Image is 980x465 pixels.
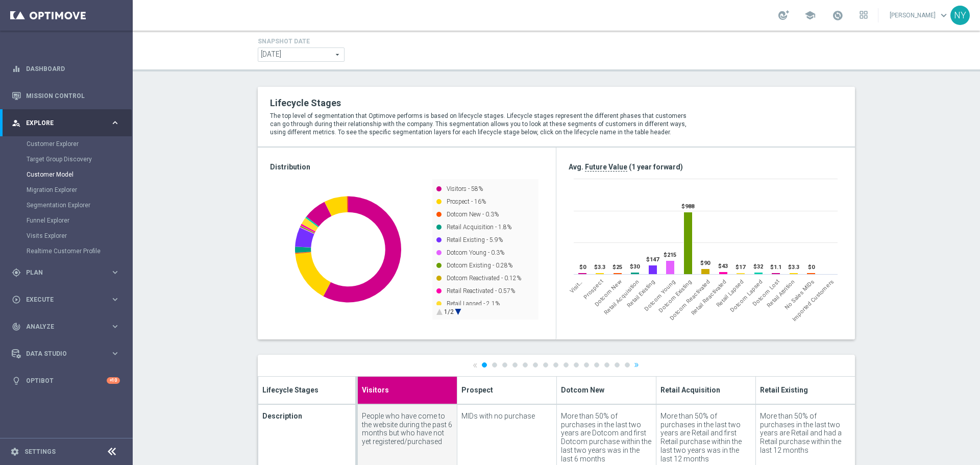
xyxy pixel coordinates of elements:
[27,247,106,255] a: Realtime Customer Profile
[584,362,589,368] a: 11
[27,186,106,194] a: Migration Explorer
[461,412,552,421] div: MIDs with no purchase
[362,384,389,395] span: Visitors
[753,263,763,270] text: $32
[447,275,521,282] text: Dotcom Reactivated - 0.12%
[11,296,120,304] button: play_circle_outline Execute keyboard_arrow_right
[11,268,120,277] button: gps_fixed Plan keyboard_arrow_right
[594,362,599,368] a: 12
[12,268,110,277] div: Plan
[110,118,120,128] i: keyboard_arrow_right
[568,278,584,295] span: Visitors
[563,362,569,368] a: 9
[594,264,605,271] text: $3.3
[27,216,106,225] a: Funnel Explorer
[561,384,604,395] span: Dotcom New
[110,267,120,277] i: keyboard_arrow_right
[26,55,120,82] a: Dashboard
[26,324,110,330] span: Analyze
[110,295,120,304] i: keyboard_arrow_right
[804,10,816,21] span: school
[27,228,132,243] div: Visits Explorer
[262,384,318,395] span: Lifecycle Stages
[788,264,799,271] text: $3.3
[660,412,751,463] div: More than 50% of purchases in the last two years are Retail and first Retail purchase within the ...
[938,10,949,21] span: keyboard_arrow_down
[615,362,620,368] a: 14
[770,264,781,271] text: $1.1
[270,162,544,172] h3: Distribution
[26,351,110,357] span: Data Studio
[569,163,583,171] span: Avg.
[12,295,110,304] div: Execute
[729,278,765,313] span: Dotcom Lapsed
[26,82,120,109] a: Mission Control
[461,384,493,395] span: Prospect
[447,249,504,256] text: Dotcom Young - 0.3%
[24,449,56,455] a: Settings
[718,263,728,270] text: $43
[26,270,110,276] span: Plan
[553,362,558,368] a: 8
[11,65,120,73] button: equalizer Dashboard
[634,361,639,368] a: »
[715,278,745,308] span: Retail Lapsed
[11,119,120,127] button: person_search Explore keyboard_arrow_right
[492,362,497,368] a: 2
[12,322,110,331] div: Analyze
[523,362,528,368] a: 5
[11,377,120,385] button: lightbulb Optibot +10
[889,8,950,23] a: [PERSON_NAME]keyboard_arrow_down
[447,236,503,243] text: Retail Existing - 5.9%
[690,278,728,316] span: Retail Reactivated
[27,198,132,213] div: Segmentation Explorer
[26,367,107,394] a: Optibot
[12,118,110,128] div: Explore
[27,232,106,240] a: Visits Explorer
[574,362,579,368] a: 10
[447,198,486,205] text: Prospect - 16%
[626,278,656,309] span: Retail Existing
[12,367,120,394] div: Optibot
[12,118,21,128] i: person_search
[543,362,548,368] a: 7
[612,264,622,271] text: $25
[12,322,21,331] i: track_changes
[27,167,132,182] div: Customer Model
[646,256,659,263] text: $147
[664,252,676,258] text: $215
[12,64,21,74] i: equalizer
[11,92,120,100] button: Mission Control
[362,412,453,446] div: People who have come to the website during the past 6 months but who have not yet registered/purc...
[629,163,683,171] span: (1 year forward)
[751,278,780,307] span: Dotcom Lost
[447,287,515,295] text: Retail Reactivated - 0.57%
[10,447,19,456] i: settings
[12,268,21,277] i: gps_fixed
[12,349,110,358] div: Data Studio
[582,278,605,301] span: Prospect
[736,264,746,271] text: $17
[950,6,970,25] div: NY
[27,170,106,179] a: Customer Model
[660,384,720,395] span: Retail Acquisition
[270,112,696,136] p: The top level of segmentation that Optimove performs is based on lifecycle stages. Lifecycle stag...
[110,349,120,358] i: keyboard_arrow_right
[11,323,120,331] button: track_changes Analyze keyboard_arrow_right
[444,308,454,315] text: 1/2
[482,362,487,368] a: 1
[447,211,499,218] text: Dotcom New - 0.3%
[26,297,110,303] span: Execute
[27,201,106,209] a: Segmentation Explorer
[26,120,110,126] span: Explore
[11,350,120,358] button: Data Studio keyboard_arrow_right
[27,155,106,163] a: Target Group Discovery
[681,203,695,210] text: $988
[593,278,623,308] span: Dotcom New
